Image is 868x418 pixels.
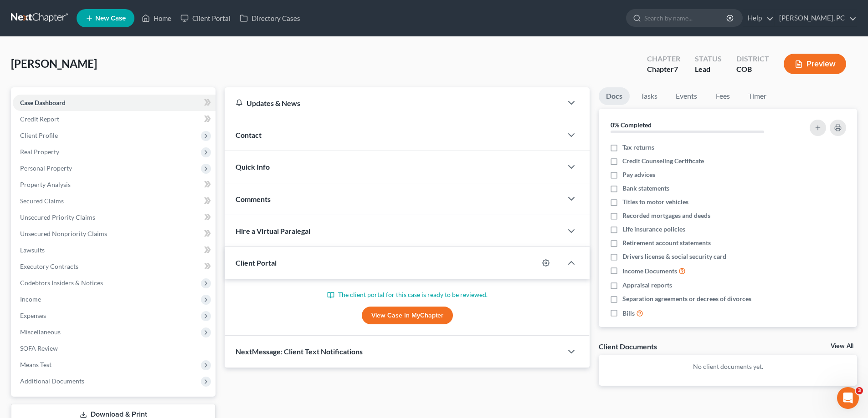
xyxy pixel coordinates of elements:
span: Miscellaneous [20,328,61,336]
span: Income [20,295,41,303]
a: Tasks [633,87,665,105]
input: Search by name... [644,10,728,26]
span: Additional Documents [20,377,84,385]
a: Unsecured Priority Claims [13,209,216,226]
span: Credit Report [20,115,59,123]
div: COB [736,64,769,75]
div: District [736,54,769,64]
span: Expenses [20,312,46,319]
span: Recorded mortgages and deeds [622,211,710,220]
a: Credit Report [13,111,216,127]
a: Property Analysis [13,176,216,193]
span: 3 [856,387,863,394]
a: Events [668,87,704,105]
iframe: Intercom live chat [837,387,859,409]
p: No client documents yet. [606,362,850,371]
span: Executory Contracts [20,262,78,270]
span: Secured Claims [20,197,64,205]
a: View Case in MyChapter [362,307,453,325]
a: Case Dashboard [13,95,216,111]
a: Help [743,10,774,26]
a: SOFA Review [13,340,216,357]
div: Lead [695,64,722,75]
a: [PERSON_NAME], PC [775,10,857,26]
span: Separation agreements or decrees of divorces [622,294,751,303]
a: Docs [599,87,630,105]
strong: 0% Completed [611,121,652,129]
div: Chapter [647,54,680,64]
div: Chapter [647,64,680,75]
button: Preview [784,54,846,74]
span: Bills [622,309,635,318]
span: Codebtors Insiders & Notices [20,279,103,287]
span: 7 [674,65,678,73]
span: Personal Property [20,164,72,172]
span: Comments [236,195,271,203]
span: Bank statements [622,184,669,193]
p: The client portal for this case is ready to be reviewed. [236,290,579,299]
div: Updates & News [236,98,551,108]
span: SOFA Review [20,344,58,352]
span: [PERSON_NAME] [11,57,97,70]
div: Client Documents [599,342,657,351]
div: Status [695,54,722,64]
span: Unsecured Nonpriority Claims [20,230,107,237]
span: Client Portal [236,258,277,267]
a: Executory Contracts [13,258,216,275]
a: Unsecured Nonpriority Claims [13,226,216,242]
span: Titles to motor vehicles [622,197,688,206]
a: View All [831,343,853,349]
span: Lawsuits [20,246,45,254]
span: Unsecured Priority Claims [20,213,95,221]
span: Pay advices [622,170,655,179]
span: Life insurance policies [622,225,685,234]
span: Means Test [20,361,51,368]
a: Client Portal [176,10,235,26]
span: NextMessage: Client Text Notifications [236,347,363,356]
a: Lawsuits [13,242,216,258]
span: Property Analysis [20,181,71,188]
span: Case Dashboard [20,99,66,106]
span: Retirement account statements [622,238,711,247]
span: Real Property [20,148,59,156]
span: Tax returns [622,143,654,152]
span: Income Documents [622,267,677,276]
a: Fees [708,87,737,105]
span: Drivers license & social security card [622,252,726,261]
span: Contact [236,131,262,139]
a: Timer [741,87,774,105]
span: Client Profile [20,131,58,139]
a: Secured Claims [13,193,216,209]
a: Directory Cases [235,10,305,26]
span: Hire a Virtual Paralegal [236,227,310,235]
span: Appraisal reports [622,281,672,290]
span: New Case [95,15,126,22]
span: Credit Counseling Certificate [622,156,704,166]
a: Home [137,10,176,26]
span: Quick Info [236,162,270,171]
